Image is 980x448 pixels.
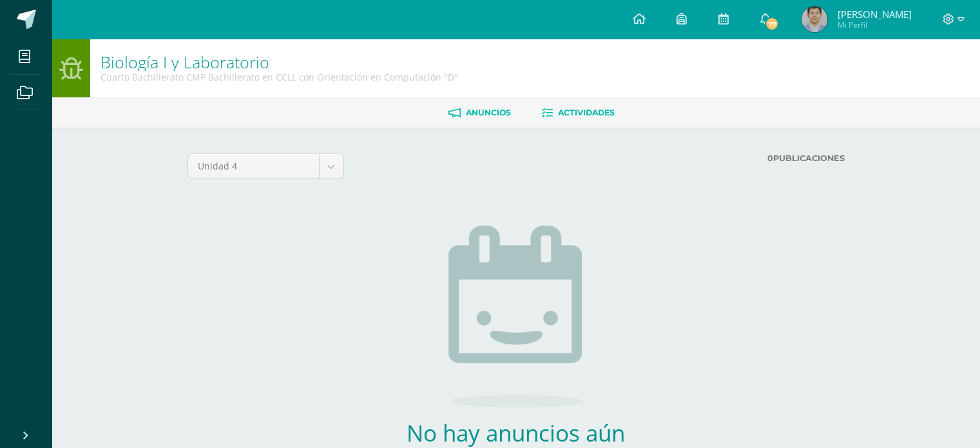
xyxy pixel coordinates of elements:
[558,108,615,117] span: Actividades
[465,153,844,163] label: Publicaciones
[837,19,911,30] span: Mi Perfil
[101,71,458,83] div: Cuarto Bachillerato CMP Bachillerato en CCLL con Orientación en Computación 'D'
[448,102,511,123] a: Anuncios
[765,17,779,31] span: 77
[466,108,511,117] span: Anuncios
[767,153,773,163] strong: 0
[101,51,269,73] a: Biología I y Laboratorio
[802,6,827,32] img: 44dd3bf742def46fe40c35bca71ae66c.png
[837,8,911,21] span: [PERSON_NAME]
[448,226,584,407] img: no_activities.png
[198,154,309,179] span: Unidad 4
[188,154,343,179] a: Unidad 4
[542,102,615,123] a: Actividades
[326,418,706,448] h2: No hay anuncios aún
[101,53,458,71] h1: Biología I y Laboratorio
